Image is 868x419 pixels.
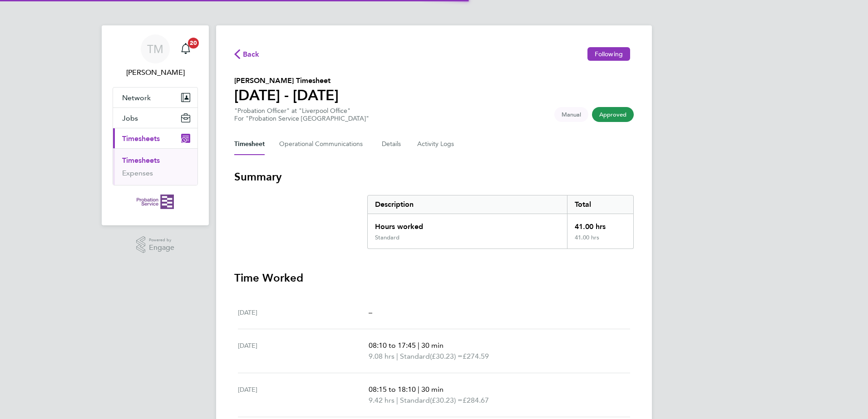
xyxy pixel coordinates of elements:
a: 20 [177,34,195,63]
span: TM [147,43,163,55]
span: Following [595,50,623,58]
span: | [396,352,398,361]
button: Details [382,133,403,155]
div: Description [368,195,567,214]
span: | [418,341,419,350]
span: 9.08 hrs [369,352,395,361]
span: 30 min [421,385,444,394]
span: £284.67 [463,396,489,404]
button: Jobs [113,108,197,128]
img: probationservice-logo-retina.png [137,195,173,209]
button: Back [234,48,260,59]
span: 08:15 to 18:10 [369,385,416,394]
span: 20 [188,38,199,49]
span: This timesheet has been approved. [592,107,634,122]
span: – [369,308,372,317]
span: Engage [149,244,174,252]
div: 41.00 hrs [567,234,633,248]
span: Back [243,49,260,60]
span: | [396,396,398,404]
button: Network [113,88,197,107]
div: Hours worked [368,214,567,234]
span: Powered by [149,236,174,244]
button: Activity Logs [417,133,455,155]
div: Total [567,195,633,214]
div: "Probation Officer" at "Liverpool Office" [234,107,369,122]
div: Summary [367,195,634,249]
span: Tracey Monteith [113,67,198,78]
h2: [PERSON_NAME] Timesheet [234,75,339,86]
span: | [418,385,419,394]
span: (£30.23) = [430,396,463,404]
button: Operational Communications [279,133,367,155]
span: Standard [400,351,430,362]
div: For "Probation Service [GEOGRAPHIC_DATA]" [234,115,369,122]
nav: Main navigation [102,25,209,225]
div: [DATE] [238,384,369,406]
span: 08:10 to 17:45 [369,341,416,350]
button: Timesheet [234,133,265,155]
div: Timesheets [113,148,197,185]
a: Expenses [122,169,153,177]
button: Following [587,47,630,61]
span: This timesheet was manually created. [554,107,588,122]
div: 41.00 hrs [567,214,633,234]
button: Timesheets [113,128,197,148]
div: Standard [375,234,399,241]
span: Network [122,93,151,102]
div: [DATE] [238,340,369,362]
span: (£30.23) = [430,352,463,361]
span: £274.59 [463,352,489,361]
span: Jobs [122,114,138,122]
h3: Time Worked [234,271,634,285]
a: TM[PERSON_NAME] [113,34,198,78]
span: 9.42 hrs [369,396,395,404]
a: Powered byEngage [136,236,175,253]
span: Timesheets [122,134,160,143]
span: Standard [400,395,430,406]
div: [DATE] [238,307,369,318]
h3: Summary [234,170,634,184]
span: 30 min [421,341,444,350]
a: Go to home page [113,195,198,209]
a: Timesheets [122,156,160,165]
h1: [DATE] - [DATE] [234,86,339,104]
